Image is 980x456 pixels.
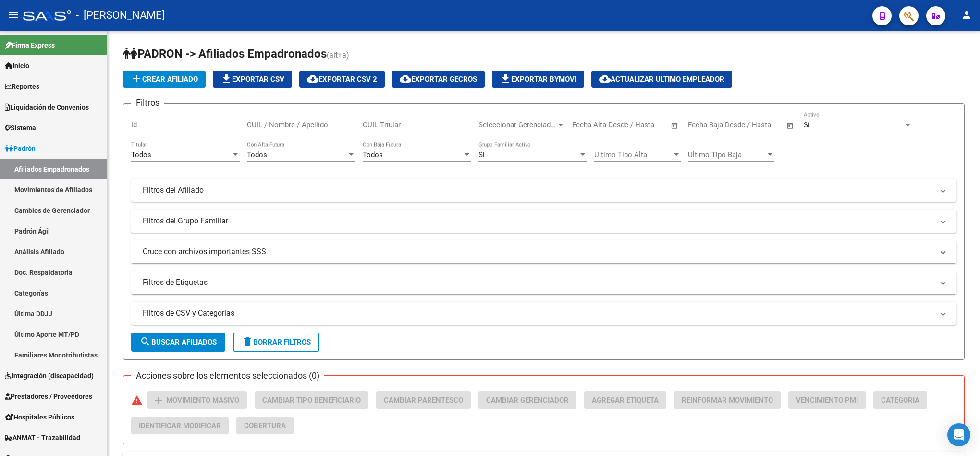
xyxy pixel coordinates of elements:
span: Cambiar Tipo Beneficiario [262,396,361,405]
span: ANMAT - Trazabilidad [5,432,80,443]
input: Fecha fin [735,121,782,129]
input: Fecha inicio [572,121,611,129]
span: Inicio [5,61,29,71]
mat-panel-title: Filtros de Etiquetas [143,277,933,288]
span: Exportar CSV [220,75,284,84]
span: Todos [131,150,151,159]
mat-icon: menu [8,9,19,21]
mat-icon: cloud_download [307,73,318,85]
mat-panel-title: Cruce con archivos importantes SSS [143,246,933,257]
span: Identificar Modificar [139,421,221,430]
span: Categoria [881,396,919,405]
span: Actualizar ultimo Empleador [599,75,724,84]
mat-icon: add [153,394,164,406]
span: Firma Express [5,40,55,50]
span: Cobertura [244,421,286,430]
span: Prestadores / Proveedores [5,391,92,402]
mat-icon: delete [242,336,253,347]
button: Identificar Modificar [131,417,229,434]
button: Reinformar Movimiento [674,391,781,409]
button: Exportar CSV [213,71,292,88]
button: Crear Afiliado [123,71,206,88]
button: Exportar GECROS [392,71,485,88]
button: Buscar Afiliados [131,333,225,352]
span: Seleccionar Gerenciador [478,121,556,129]
span: Cambiar Gerenciador [486,396,569,405]
span: Exportar GECROS [400,75,477,84]
button: Cobertura [236,417,294,434]
button: Open calendar [785,120,796,131]
mat-icon: search [140,336,151,347]
span: Movimiento Masivo [166,396,239,405]
h3: Filtros [131,96,164,110]
button: Actualizar ultimo Empleador [591,71,732,88]
mat-icon: file_download [220,73,232,85]
div: Open Intercom Messenger [947,423,970,446]
mat-icon: cloud_download [599,73,611,85]
span: Sistema [5,123,36,133]
input: Fecha inicio [688,121,727,129]
span: Agregar Etiqueta [592,396,659,405]
span: Todos [363,150,383,159]
span: Si [478,150,485,159]
span: PADRON -> Afiliados Empadronados [123,47,327,61]
mat-icon: warning [131,394,143,406]
span: - [PERSON_NAME] [76,5,165,26]
button: Exportar CSV 2 [299,71,385,88]
span: Padrón [5,143,36,154]
span: Reinformar Movimiento [682,396,773,405]
span: Borrar Filtros [242,338,311,346]
button: Cambiar Gerenciador [478,391,576,409]
button: Movimiento Masivo [147,391,247,409]
span: Integración (discapacidad) [5,370,94,381]
span: Hospitales Públicos [5,412,74,422]
span: Liquidación de Convenios [5,102,89,112]
span: Todos [247,150,267,159]
span: (alt+a) [327,50,349,60]
span: Vencimiento PMI [796,396,858,405]
mat-expansion-panel-header: Filtros del Afiliado [131,179,956,202]
span: Ultimo Tipo Baja [688,150,766,159]
button: Agregar Etiqueta [584,391,666,409]
mat-panel-title: Filtros del Afiliado [143,185,933,196]
h3: Acciones sobre los elementos seleccionados (0) [131,369,324,382]
mat-icon: cloud_download [400,73,411,85]
mat-expansion-panel-header: Filtros de Etiquetas [131,271,956,294]
button: Exportar Bymovi [492,71,584,88]
mat-expansion-panel-header: Filtros del Grupo Familiar [131,210,956,233]
span: Crear Afiliado [131,75,198,84]
button: Categoria [873,391,927,409]
mat-panel-title: Filtros del Grupo Familiar [143,216,933,226]
mat-panel-title: Filtros de CSV y Categorias [143,308,933,319]
mat-icon: file_download [500,73,511,85]
input: Fecha fin [620,121,666,129]
mat-icon: add [131,73,142,85]
span: Reportes [5,81,39,92]
button: Borrar Filtros [233,333,319,352]
span: Ultimo Tipo Alta [594,150,672,159]
mat-icon: person [961,9,972,21]
mat-expansion-panel-header: Filtros de CSV y Categorias [131,302,956,325]
span: Cambiar Parentesco [384,396,463,405]
span: Exportar CSV 2 [307,75,377,84]
button: Vencimiento PMI [788,391,866,409]
button: Cambiar Parentesco [376,391,471,409]
button: Open calendar [669,120,680,131]
mat-expansion-panel-header: Cruce con archivos importantes SSS [131,240,956,263]
span: Buscar Afiliados [140,338,217,346]
span: Si [804,121,810,129]
button: Cambiar Tipo Beneficiario [255,391,368,409]
span: Exportar Bymovi [500,75,576,84]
